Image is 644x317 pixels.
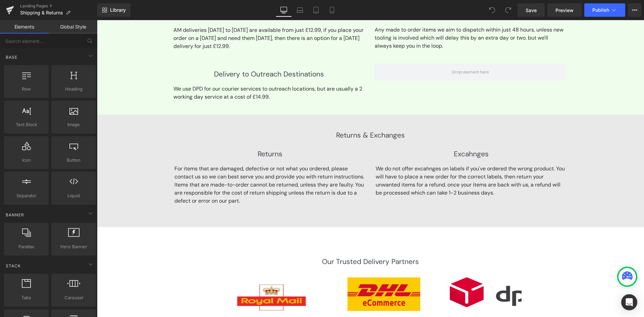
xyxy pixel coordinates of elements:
[292,3,308,17] a: Laptop
[555,7,574,14] span: Preview
[6,243,47,250] span: Parallax
[77,128,269,140] p: Returns
[526,7,537,14] span: Save
[53,192,94,199] span: Liquid
[76,65,268,81] p: We use DPD for our courier services to outreach locations, but are usually a 2 working day servic...
[308,3,324,17] a: Tablet
[20,3,97,9] a: Landing Pages
[547,3,582,17] a: Preview
[278,6,469,30] p: Any made to order items we aim to dispatch within just 48 hours, unless new tooling is involved w...
[621,294,637,310] div: Open Intercom Messenger
[5,263,21,269] span: Stack
[53,243,94,250] span: Hero Banner
[592,7,609,13] span: Publish
[324,3,340,17] a: Mobile
[6,192,47,199] span: Separator
[53,294,94,301] span: Carousel
[53,86,94,93] span: Heading
[5,212,25,218] span: Banner
[53,121,94,128] span: Image
[53,157,94,164] span: Button
[6,121,47,128] span: Text Block
[110,7,126,13] span: Library
[279,128,470,140] p: Excahnges
[584,3,625,17] button: Publish
[276,3,292,17] a: Desktop
[279,145,470,177] p: We do not offer excahnges on labels if you've ordered the wrong product. You will have to place a...
[123,236,425,248] p: Our Trusted Delivery Partners
[501,3,515,17] button: Redo
[6,157,47,164] span: Icon
[20,10,63,15] span: Shipping & Returns
[77,110,470,121] p: Returns & Exchanges
[6,294,47,301] span: Tabs
[49,20,97,34] a: Global Style
[485,3,499,17] button: Undo
[76,6,268,30] p: AM deliveries [DATE] to [DATE] are available from just £12.99, if you place your order on a [DATE...
[5,54,18,60] span: Base
[6,86,47,93] span: Row
[77,145,269,185] p: For items that are damaged, defective or not what you ordered, please contact us so we can best s...
[76,49,268,60] p: Delivery to Outreach Destinations
[97,3,130,17] a: New Library
[628,3,641,17] button: More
